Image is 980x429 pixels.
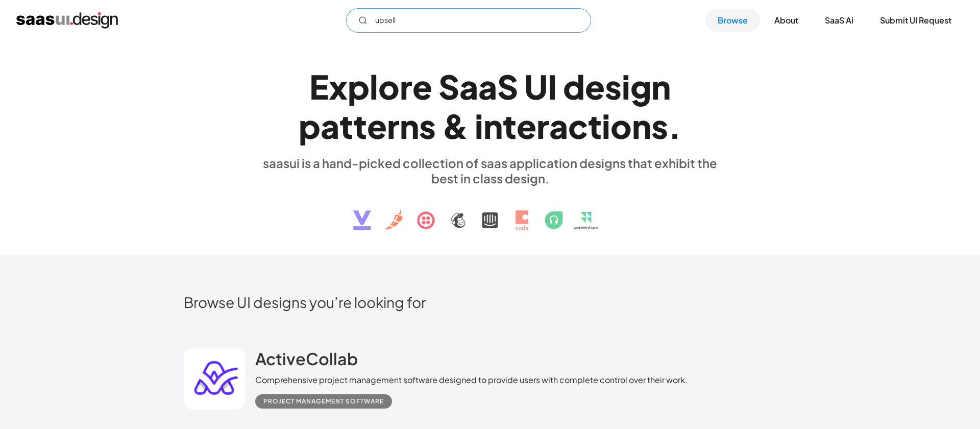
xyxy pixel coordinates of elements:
[346,8,591,33] input: Search UI designs you're looking for...
[255,67,725,146] h1: Explore SaaS UI design patterns & interactions.
[588,106,602,146] div: t
[16,12,118,29] a: home
[184,293,796,311] h2: Browse UI designs you’re looking for
[602,106,610,146] div: i
[370,67,378,106] div: l
[335,186,645,239] img: text, icon, saas logo
[548,67,557,106] div: I
[412,67,432,106] div: e
[813,9,866,32] a: SaaS Ai
[442,106,469,146] div: &
[255,374,688,386] div: Comprehensive project management software designed to provide users with complete control over th...
[503,106,517,146] div: t
[651,106,668,146] div: s
[585,67,605,106] div: e
[483,106,503,146] div: n
[524,67,548,106] div: U
[353,106,367,146] div: t
[419,106,436,146] div: s
[568,106,588,146] div: c
[309,67,329,106] div: E
[321,106,339,146] div: a
[632,106,651,146] div: n
[605,67,622,106] div: s
[630,67,651,106] div: g
[705,9,760,32] a: Browse
[367,106,387,146] div: e
[517,106,536,146] div: e
[478,67,497,106] div: a
[651,67,671,106] div: n
[668,106,681,146] div: .
[263,395,384,408] div: Project Management Software
[610,106,632,146] div: o
[549,106,568,146] div: a
[497,67,518,106] div: S
[255,348,358,369] h2: ActiveCollab
[459,67,478,106] div: a
[762,9,811,32] a: About
[255,155,725,186] div: saasui is a hand-picked collection of saas application designs that exhibit the best in class des...
[378,67,400,106] div: o
[339,106,353,146] div: t
[622,67,630,106] div: i
[868,9,964,32] a: Submit UI Request
[255,348,358,374] a: ActiveCollab
[329,67,348,106] div: x
[438,67,459,106] div: S
[400,67,412,106] div: r
[299,106,321,146] div: p
[475,106,483,146] div: i
[348,67,370,106] div: p
[563,67,585,106] div: d
[536,106,549,146] div: r
[346,8,591,33] form: Email Form
[387,106,400,146] div: r
[400,106,419,146] div: n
